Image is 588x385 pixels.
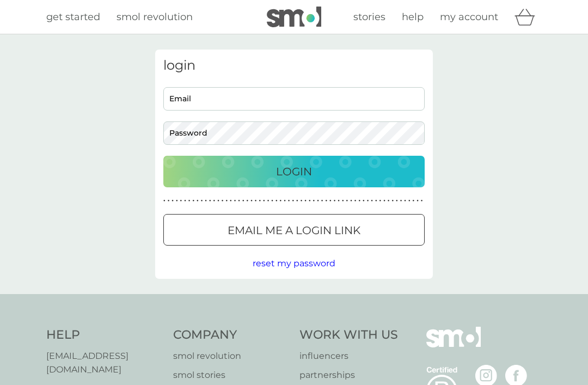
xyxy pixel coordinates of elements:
button: Email me a login link [163,214,425,246]
p: Email me a login link [228,222,360,239]
p: ● [404,198,406,204]
p: ● [230,198,232,204]
p: ● [338,198,340,204]
p: ● [334,198,336,204]
p: ● [192,198,194,204]
p: ● [292,198,294,204]
p: ● [388,198,390,204]
h3: login [163,58,425,74]
p: ● [242,198,244,204]
span: get started [46,11,100,23]
p: ● [255,198,257,204]
p: ● [284,198,286,204]
a: get started [46,9,100,25]
img: smol [267,7,321,27]
p: ● [201,198,203,204]
p: ● [271,198,273,204]
p: ● [275,198,278,204]
a: smol revolution [117,9,193,25]
p: ● [413,198,415,204]
a: influencers [299,349,398,363]
span: smol revolution [117,11,193,23]
p: ● [321,198,323,204]
p: ● [325,198,327,204]
p: ● [346,198,348,204]
span: my account [440,11,498,23]
p: ● [168,198,170,204]
p: ● [304,198,307,204]
button: reset my password [253,256,335,271]
p: ● [391,198,394,204]
p: ● [296,198,298,204]
p: ● [176,198,178,204]
p: ● [205,198,207,204]
p: ● [342,198,344,204]
p: ● [247,198,249,204]
p: ● [367,198,369,204]
p: ● [421,198,423,204]
p: ● [354,198,357,204]
p: ● [184,198,186,204]
p: ● [329,198,332,204]
span: stories [353,11,385,23]
a: smol stories [173,368,289,382]
p: ● [222,198,224,204]
p: ● [358,198,360,204]
p: ● [209,198,211,204]
p: ● [263,198,265,204]
p: ● [375,198,377,204]
p: ● [250,198,253,204]
p: Login [276,163,312,180]
p: ● [188,198,191,204]
h4: Work With Us [299,327,398,344]
p: ● [396,198,398,204]
p: ● [238,198,240,204]
span: help [402,11,424,23]
span: reset my password [253,258,335,268]
a: partnerships [299,368,398,382]
p: ● [371,198,373,204]
a: stories [353,9,385,25]
p: ● [217,198,219,204]
a: help [402,9,424,25]
p: ● [171,198,174,204]
div: basket [514,6,542,28]
p: ● [288,198,290,204]
p: ● [416,198,419,204]
p: ● [163,198,166,204]
a: my account [440,9,498,25]
p: ● [225,198,228,204]
p: ● [213,198,216,204]
p: ● [317,198,319,204]
p: ● [350,198,352,204]
p: ● [280,198,282,204]
button: Login [163,156,425,187]
p: ● [400,198,402,204]
p: ● [379,198,382,204]
p: ● [313,198,315,204]
p: ● [408,198,411,204]
a: [EMAIL_ADDRESS][DOMAIN_NAME] [46,349,162,377]
p: ● [234,198,236,204]
h4: Company [173,327,289,344]
p: ● [301,198,303,204]
p: ● [180,198,182,204]
p: ● [259,198,261,204]
a: smol revolution [173,349,289,363]
img: smol [426,327,481,364]
p: ● [363,198,365,204]
h4: Help [46,327,162,344]
p: ● [267,198,269,204]
p: ● [383,198,385,204]
p: ● [309,198,311,204]
p: ● [197,198,199,204]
